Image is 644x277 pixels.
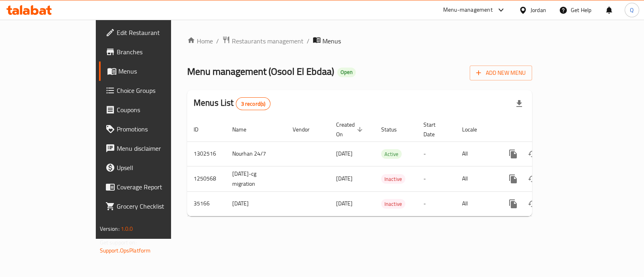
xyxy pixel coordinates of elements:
span: Coupons [117,105,197,115]
span: Created On [336,120,365,139]
button: Change Status [523,144,542,164]
div: Export file [510,94,529,113]
a: Coverage Report [99,177,203,197]
td: Nourhan 24/7 [226,142,286,166]
span: [DATE] [336,148,353,159]
span: Open [337,69,356,76]
span: Version: [100,224,120,234]
h2: Menus List [194,97,270,110]
span: Menu disclaimer [117,144,197,153]
td: All [456,166,497,191]
span: Choice Groups [117,86,197,95]
span: Grocery Checklist [117,201,197,211]
span: Locale [462,125,487,134]
td: - [417,191,456,216]
span: Start Date [423,120,446,139]
span: Branches [117,47,197,57]
span: Upsell [117,163,197,172]
span: [DATE] [336,198,353,209]
span: Get support on: [100,237,137,248]
span: Promotions [117,124,197,134]
a: Choice Groups [99,81,203,100]
div: Open [337,68,356,77]
a: Coupons [99,100,203,119]
div: Inactive [381,174,405,184]
button: more [504,194,523,213]
a: Support.OpsPlatform [100,245,151,256]
div: Total records count [236,97,271,110]
button: Change Status [523,194,542,213]
span: 3 record(s) [236,100,270,108]
a: Edit Restaurant [99,23,203,42]
a: Branches [99,42,203,62]
a: Menus [99,62,203,81]
span: Menu management ( Osool El Ebdaa ) [187,62,334,80]
td: 35166 [187,191,226,216]
th: Actions [497,117,587,142]
a: Grocery Checklist [99,197,203,216]
td: - [417,142,456,166]
span: Q [630,6,634,14]
span: Coverage Report [117,182,197,192]
span: Edit Restaurant [117,28,197,37]
span: Name [232,125,257,134]
a: Upsell [99,158,203,177]
span: Inactive [381,199,405,209]
span: Add New Menu [476,68,526,78]
button: more [504,144,523,164]
td: All [456,191,497,216]
td: 1302516 [187,142,226,166]
button: more [504,169,523,189]
span: [DATE] [336,173,353,184]
a: Restaurants management [222,36,303,46]
td: [DATE]-cg migration [226,166,286,191]
span: Menus [322,36,341,46]
button: Change Status [523,169,542,189]
li: / [307,36,310,46]
span: Inactive [381,174,405,184]
div: Inactive [381,199,405,209]
td: [DATE] [226,191,286,216]
td: 1250568 [187,166,226,191]
nav: breadcrumb [187,36,532,46]
span: Status [381,125,407,134]
td: - [417,166,456,191]
li: / [216,36,219,46]
button: Add New Menu [470,66,532,80]
span: Restaurants management [232,36,303,46]
span: 1.0.0 [121,224,133,234]
span: ID [194,125,209,134]
span: Vendor [293,125,320,134]
span: Menus [118,66,197,76]
div: Menu-management [443,5,493,15]
td: All [456,142,497,166]
a: Menu disclaimer [99,139,203,158]
table: enhanced table [187,117,587,216]
div: Jordan [530,6,546,14]
span: Active [381,150,402,159]
a: Promotions [99,119,203,139]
